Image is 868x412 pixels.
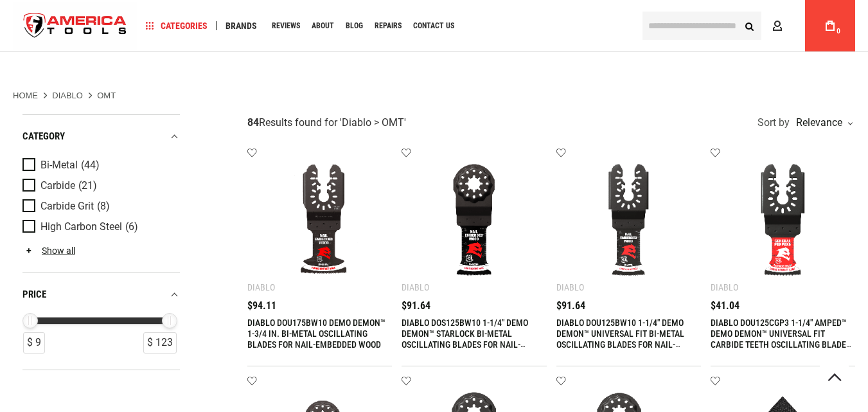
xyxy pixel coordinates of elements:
span: Reviews [272,22,300,30]
img: DIABLO DOU125CGP3 1-1/4 [723,161,842,280]
div: Product Filters [22,114,180,370]
div: Diablo [402,282,429,292]
span: $91.64 [556,301,585,311]
a: Blog [340,17,369,35]
a: Show all [22,246,75,256]
img: DIABLO DOS125BW10 1-1/4 [414,161,533,280]
div: Diablo [247,282,275,292]
div: Diablo [711,282,738,292]
span: Carbide Grit [40,201,94,212]
div: $ 9 [23,332,45,354]
span: (6) [125,222,138,233]
span: (21) [78,181,97,192]
span: High Carbon Steel [40,221,122,233]
span: Sort by [757,118,790,128]
img: America Tools [13,2,137,50]
div: category [22,128,180,145]
span: (44) [81,160,100,171]
span: Brands [226,21,257,30]
span: $41.04 [711,301,740,311]
a: DIABLO DOU175BW10 DEMO DEMON™ 1-3/4 IN. BI-METAL OSCILLATING BLADES FOR NAIL-EMBEDDED WOOD [247,318,385,350]
div: $ 123 [143,332,177,354]
span: (8) [97,201,110,212]
a: High Carbon Steel (6) [22,220,177,234]
a: Carbide Grit (8) [22,199,177,213]
span: 0 [837,28,840,35]
span: Carbide [40,180,75,192]
img: DIABLO DOU125BW10 1-1/4 [569,161,688,280]
strong: 84 [247,116,259,129]
img: DIABLO DOU175BW10 DEMO DEMON™ 1-3/4 IN. BI-METAL OSCILLATING BLADES FOR NAIL-EMBEDDED WOOD [260,161,379,280]
span: Bi-Metal [40,159,78,171]
strong: OMT [97,91,116,100]
a: Categories [140,17,213,35]
a: DIABLO DOU125BW10 1-1/4" DEMO DEMON™ UNIVERSAL FIT BI-METAL OSCILLATING BLADES FOR NAIL-EMBEDDED ... [556,318,684,361]
span: $94.11 [247,301,276,311]
span: About [312,22,334,30]
a: Brands [220,17,263,35]
a: Bi-Metal (44) [22,158,177,172]
a: Home [13,90,38,102]
div: Results found for ' ' [247,116,406,130]
a: Diablo [52,90,83,102]
span: Diablo > OMT [342,116,404,129]
span: Repairs [375,22,402,30]
span: Blog [346,22,363,30]
span: Contact Us [413,22,454,30]
div: Diablo [556,282,584,292]
span: Categories [146,21,208,30]
a: Reviews [266,17,306,35]
a: About [306,17,340,35]
a: Carbide (21) [22,179,177,193]
a: DIABLO DOS125BW10 1-1/4" DEMO DEMON™ STARLOCK BI-METAL OSCILLATING BLADES FOR NAIL-EMBEDDED WOOD [402,318,528,361]
div: price [22,286,180,303]
span: $91.64 [402,301,430,311]
button: Search [737,13,761,38]
a: DIABLO DOU125CGP3 1-1/4" AMPED™ DEMO DEMON™ UNIVERSAL FIT CARBIDE TEETH OSCILLATING BLADES FOR GE... [711,318,851,361]
a: Contact Us [407,17,460,35]
a: store logo [13,2,137,50]
a: Repairs [369,17,407,35]
div: Relevance [793,118,852,128]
